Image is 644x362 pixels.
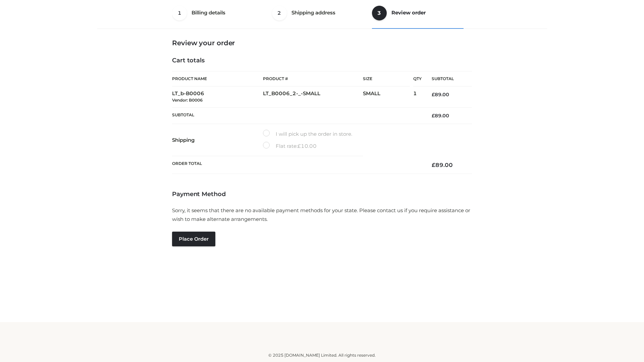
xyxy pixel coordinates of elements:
div: © 2025 [DOMAIN_NAME] Limited. All rights reserved. [100,352,544,359]
th: Size [363,71,410,86]
th: Order Total [172,156,422,174]
td: LT_B0006_2-_-SMALL [263,86,363,108]
td: SMALL [363,86,413,108]
button: Place order [172,232,215,246]
bdi: 89.00 [432,162,453,168]
th: Product # [263,71,363,86]
h3: Review your order [172,39,472,47]
bdi: 89.00 [432,92,449,98]
span: Sorry, it seems that there are no available payment methods for your state. Please contact us if ... [172,207,470,222]
th: Subtotal [422,71,472,86]
span: £ [298,143,301,149]
span: £ [432,113,435,119]
small: Vendor: B0006 [172,98,203,103]
th: Qty [413,71,422,86]
td: 1 [413,86,422,108]
label: Flat rate: [263,142,317,150]
label: I will pick up the order in store. [263,130,352,138]
span: £ [432,162,435,168]
td: LT_b-B0006 [172,86,263,108]
th: Product Name [172,71,263,86]
h4: Cart totals [172,57,472,64]
th: Shipping [172,124,263,156]
span: £ [432,92,435,98]
h4: Payment Method [172,191,472,198]
bdi: 89.00 [432,113,449,119]
th: Subtotal [172,107,422,124]
bdi: 10.00 [298,143,317,149]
